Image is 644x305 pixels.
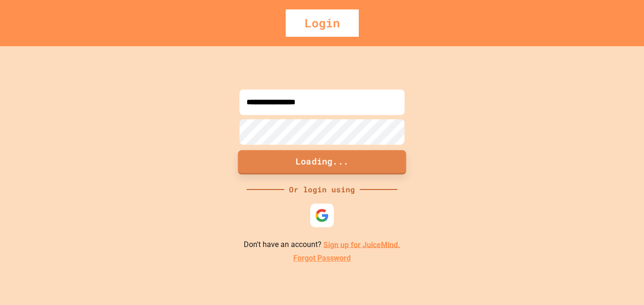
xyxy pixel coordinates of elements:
img: google-icon.svg [315,208,329,223]
p: Don't have an account? [244,239,400,251]
div: Or login using [284,184,360,195]
a: Sign up for JuiceMind. [323,240,400,249]
div: Login [286,9,359,37]
button: Loading... [238,150,406,174]
a: Forgot Password [293,253,351,264]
